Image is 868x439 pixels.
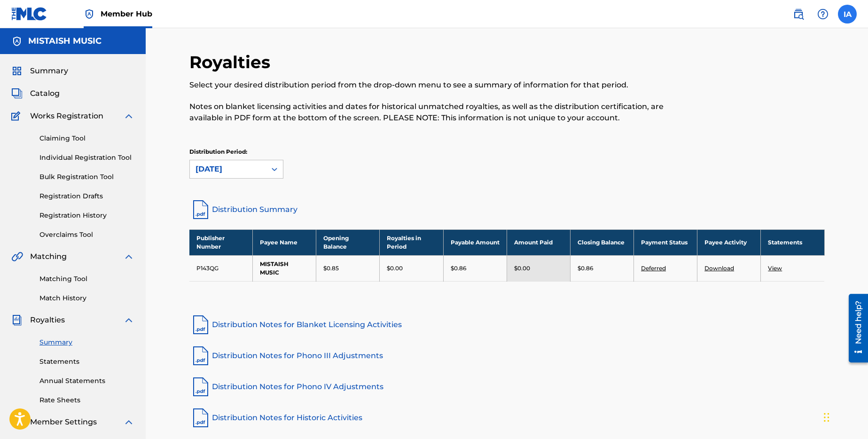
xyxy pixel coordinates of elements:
img: pdf [189,376,212,398]
a: Matching Tool [39,274,134,284]
a: Distribution Notes for Phono IV Adjustments [189,376,825,398]
p: $0.86 [451,264,466,273]
span: Summary [30,65,68,77]
img: Matching [11,251,23,262]
a: Statements [39,357,134,367]
div: Drag [824,403,829,431]
a: Summary [39,337,134,347]
th: Payment Status [633,229,697,255]
iframe: Chat Widget [821,394,868,439]
img: Accounts [11,36,23,47]
p: Distribution Period: [189,148,283,156]
a: Distribution Notes for Phono III Adjustments [189,345,825,367]
img: expand [123,110,134,122]
a: SummarySummary [11,65,68,77]
a: Registration History [39,211,134,220]
a: Annual Statements [39,376,134,386]
td: MISTAISH MUSIC [253,255,316,281]
a: Distribution Notes for Historic Activities [189,407,825,429]
a: Claiming Tool [39,133,134,143]
img: Royalties [11,314,23,326]
a: Deferred [641,265,666,272]
img: Works Registration [11,110,23,122]
th: Opening Balance [316,229,380,255]
span: Member Settings [30,416,97,428]
h2: Royalties [189,52,275,73]
img: expand [123,314,134,326]
th: Payee Activity [697,229,761,255]
a: Overclaims Tool [39,230,134,240]
iframe: Resource Center [842,290,868,366]
a: Bulk Registration Tool [39,172,134,182]
a: Public Search [789,5,808,24]
div: [DATE] [195,164,260,175]
img: pdf [189,345,212,367]
span: Catalog [30,88,60,99]
p: $0.85 [323,264,339,273]
img: pdf [189,314,212,336]
span: Member Hub [101,8,152,19]
img: expand [123,251,134,262]
th: Payable Amount [443,229,507,255]
span: Works Registration [30,110,103,122]
p: $0.86 [578,264,593,273]
a: Distribution Summary [189,198,825,221]
span: Matching [30,251,67,262]
div: User Menu [838,5,857,24]
img: distribution-summary-pdf [189,198,212,221]
img: pdf [189,407,212,429]
img: Summary [11,65,23,77]
p: $0.00 [387,264,403,273]
img: Catalog [11,88,23,99]
th: Amount Paid [507,229,570,255]
th: Closing Balance [570,229,633,255]
a: CatalogCatalog [11,88,60,99]
div: Help [813,5,832,24]
p: Notes on blanket licensing activities and dates for historical unmatched royalties, as well as th... [189,101,679,124]
a: View [768,265,782,272]
td: P143QG [189,255,253,281]
th: Publisher Number [189,229,253,255]
img: MLC Logo [11,7,47,21]
th: Payee Name [253,229,316,255]
a: Distribution Notes for Blanket Licensing Activities [189,314,825,336]
span: Royalties [30,314,65,326]
p: Select your desired distribution period from the drop-down menu to see a summary of information f... [189,79,679,91]
a: Registration Drafts [39,191,134,201]
p: $0.00 [514,264,530,273]
img: help [817,8,829,20]
a: Match History [39,293,134,303]
img: Top Rightsholder [84,8,95,20]
a: Download [704,265,734,272]
img: search [793,8,804,20]
a: Rate Sheets [39,395,134,405]
h5: MISTAISH MUSIC [28,36,102,47]
th: Statements [761,229,824,255]
th: Royalties in Period [380,229,443,255]
a: Individual Registration Tool [39,153,134,163]
img: expand [123,416,134,428]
